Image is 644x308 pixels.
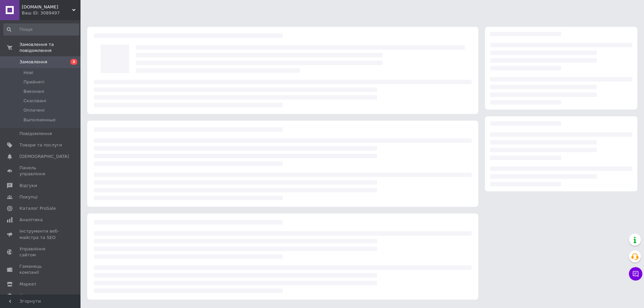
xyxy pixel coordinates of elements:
span: Прийняті [23,79,44,85]
span: Налаштування [19,293,54,299]
span: [DEMOGRAPHIC_DATA] [19,153,69,160]
span: Аналітика [19,217,43,223]
span: Нові [23,70,33,76]
span: Виконані [23,88,44,95]
input: Пошук [3,23,79,36]
span: Маркет [19,281,37,287]
span: Гаманець компанії [19,263,62,275]
span: Каталог ProSale [19,205,56,211]
span: Відгуки [19,183,37,189]
span: Оплачені [23,107,45,113]
span: Замовлення [19,59,47,65]
span: sigma-market.com.ua [22,4,72,10]
span: Управління сайтом [19,246,62,258]
span: Скасовані [23,98,46,104]
span: Покупці [19,194,38,200]
button: Чат з покупцем [629,267,642,281]
span: 3 [70,59,77,65]
span: Панель управління [19,165,62,177]
div: Ваш ID: 3089497 [22,10,80,16]
span: Інструменти веб-майстра та SEO [19,228,62,240]
span: Выполненные [23,117,56,123]
span: Замовлення та повідомлення [19,42,80,54]
span: Товари та послуги [19,142,62,148]
span: Повідомлення [19,131,52,137]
